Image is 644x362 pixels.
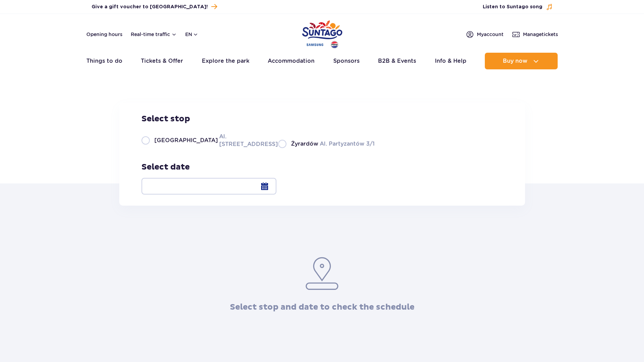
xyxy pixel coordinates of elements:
[483,3,553,10] button: Listen to Suntago song
[302,17,342,49] a: Park of Poland
[523,31,558,38] span: Manage tickets
[154,137,218,144] span: [GEOGRAPHIC_DATA]
[278,139,375,148] label: Al. Partyzantów 3/1
[141,132,270,148] label: Al. [STREET_ADDRESS]
[503,58,527,64] span: Buy now
[477,31,504,38] span: My account
[268,53,315,69] a: Accommodation
[131,32,177,37] button: Real-time traffic
[185,31,198,38] button: en
[435,53,466,69] a: Info & Help
[483,3,542,10] span: Listen to Suntago song
[141,162,276,172] h3: Select date
[202,53,249,69] a: Explore the park
[86,53,122,69] a: Things to do
[485,53,558,69] button: Buy now
[333,53,360,69] a: Sponsors
[92,3,208,10] span: Give a gift voucher to [GEOGRAPHIC_DATA]!
[92,2,217,11] a: Give a gift voucher to [GEOGRAPHIC_DATA]!
[512,30,558,38] a: Managetickets
[304,256,340,291] img: pin.953eee3c.svg
[141,114,375,124] h3: Select stop
[86,31,122,38] a: Opening hours
[466,30,504,38] a: Myaccount
[141,53,183,69] a: Tickets & Offer
[230,302,414,312] h3: Select stop and date to check the schedule
[378,53,416,69] a: B2B & Events
[291,140,318,148] span: Żyrardów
